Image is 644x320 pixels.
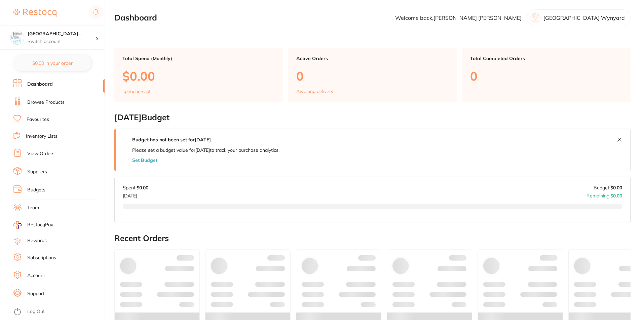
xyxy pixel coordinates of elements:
[13,307,103,317] button: Log Out
[27,81,53,88] a: Dashboard
[27,187,45,193] a: Budgets
[114,48,283,102] a: Total Spend (Monthly)$0.00spend inSept
[13,9,56,17] img: Restocq Logo
[27,308,45,315] a: Log Out
[28,31,96,37] h4: North West Dental Wynyard
[462,48,631,102] a: Total Completed Orders0
[114,234,631,243] h2: Recent Orders
[296,69,449,83] p: 0
[114,113,631,122] h2: [DATE] Budget
[27,150,54,157] a: View Orders
[395,15,522,21] p: Welcome back, [PERSON_NAME] [PERSON_NAME]
[296,89,333,94] p: Awaiting delivery
[27,99,65,106] a: Browse Products
[586,190,622,198] p: Remaining:
[132,157,157,163] button: Set Budget
[610,193,622,199] strong: $0.00
[27,222,53,228] span: RestocqPay
[543,15,625,21] p: [GEOGRAPHIC_DATA] Wynyard
[288,48,457,102] a: Active Orders0Awaiting delivery
[137,185,148,191] strong: $0.00
[594,185,622,190] p: Budget:
[13,5,56,20] a: Restocq Logo
[470,69,622,83] p: 0
[27,255,56,261] a: Subscriptions
[27,272,45,279] a: Account
[132,137,212,143] strong: Budget has not been set for [DATE] .
[123,190,148,198] p: [DATE]
[27,116,49,123] a: Favourites
[26,133,58,140] a: Inventory Lists
[27,169,47,175] a: Suppliers
[114,13,157,22] h2: Dashboard
[132,147,279,153] p: Please set a budget value for [DATE] to track your purchase analytics.
[296,56,449,61] p: Active Orders
[10,31,24,44] img: North West Dental Wynyard
[28,38,96,45] p: Switch account
[27,237,47,244] a: Rewards
[13,55,91,71] button: $0.00 in your order
[122,69,275,83] p: $0.00
[27,290,44,297] a: Support
[123,185,148,190] p: Spent:
[13,221,22,229] img: RestocqPay
[122,89,151,94] p: spend in Sept
[470,56,622,61] p: Total Completed Orders
[27,204,39,211] a: Team
[610,185,622,191] strong: $0.00
[13,221,53,229] a: RestocqPay
[122,56,275,61] p: Total Spend (Monthly)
